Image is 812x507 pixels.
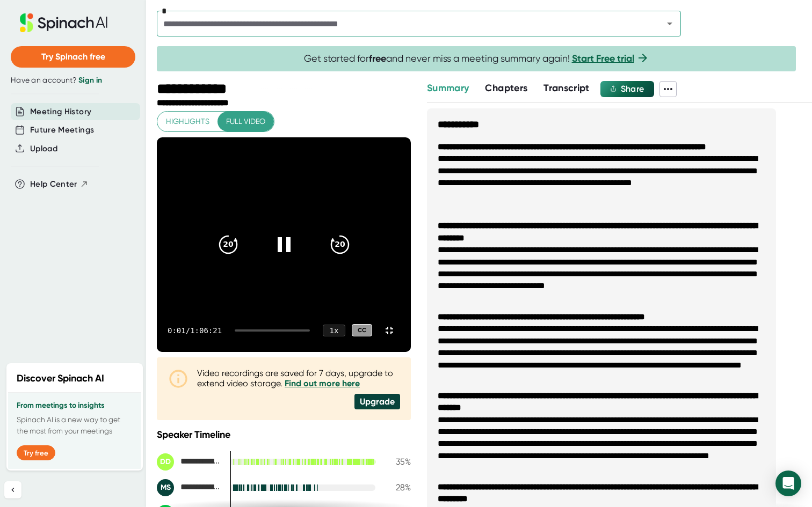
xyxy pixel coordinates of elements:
a: Start Free trial [572,53,634,64]
a: Sign in [78,76,102,85]
div: Have an account? [11,76,135,85]
button: Summary [427,81,469,95]
button: Help Center [30,178,89,190]
span: Chapters [485,82,527,94]
div: DD [157,453,174,471]
div: Mradul Sahani [157,479,221,496]
button: Future Meetings [30,124,94,136]
button: Meeting History [30,106,91,118]
div: 0:01 / 1:06:21 [168,326,222,335]
button: Chapters [485,81,527,95]
p: Spinach AI is a new way to get the most from your meetings [17,414,133,437]
b: free [369,53,386,64]
button: Open [662,16,677,31]
h2: Discover Spinach AI [17,371,104,386]
button: Try Spinach free [11,46,135,68]
button: Transcript [543,81,590,95]
div: 28 % [384,482,411,493]
button: Share [600,81,654,97]
a: Find out more here [285,378,360,388]
div: Denis Dariotis [157,453,221,471]
div: Speaker Timeline [157,429,411,440]
div: CC [352,324,372,336]
span: Summary [427,82,469,94]
div: Upgrade [354,394,400,409]
button: Full video [218,112,274,131]
span: Highlights [166,115,209,128]
span: Help Center [30,178,77,190]
div: Video recordings are saved for 7 days, upgrade to extend video storage. [197,368,400,388]
button: Collapse sidebar [4,481,21,498]
div: Open Intercom Messenger [775,471,801,496]
span: Share [621,84,644,94]
div: 35 % [384,457,411,467]
button: Highlights [157,112,218,131]
h3: From meetings to insights [17,401,133,410]
div: 1 x [323,325,345,336]
span: Try Spinach free [41,52,105,62]
span: Transcript [543,82,590,94]
div: MS [157,479,174,496]
span: Get started for and never miss a meeting summary again! [304,53,649,65]
button: Try free [17,445,55,460]
button: Upload [30,143,57,155]
span: Full video [226,115,265,128]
